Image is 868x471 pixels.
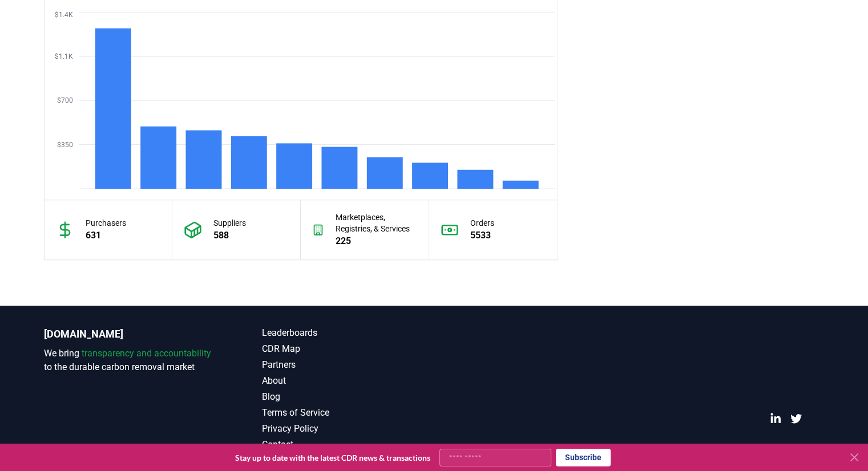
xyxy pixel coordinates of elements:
p: 631 [86,229,126,242]
tspan: $1.1K [54,52,72,60]
p: 5533 [470,229,494,242]
p: We bring to the durable carbon removal market [44,347,216,374]
a: Terms of Service [262,406,434,420]
p: 225 [336,234,417,248]
p: Purchasers [86,217,126,229]
span: transparency and accountability [82,348,211,359]
a: CDR Map [262,342,434,356]
p: Suppliers [213,217,246,229]
tspan: $700 [56,96,72,104]
p: © 2025 [DOMAIN_NAME]. All rights reserved. [688,442,825,452]
a: Partners [262,358,434,372]
a: Privacy Policy [262,422,434,436]
a: About [262,374,434,388]
a: Leaderboards [262,326,434,340]
a: Twitter [790,413,802,424]
p: 588 [213,229,246,242]
a: Contact [262,438,434,452]
a: LinkedIn [770,413,781,424]
tspan: $350 [56,141,72,149]
p: Orders [470,217,494,229]
p: [DOMAIN_NAME] [44,326,216,342]
tspan: $1.4K [54,10,72,18]
p: Marketplaces, Registries, & Services [336,212,417,234]
a: Blog [262,390,434,404]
